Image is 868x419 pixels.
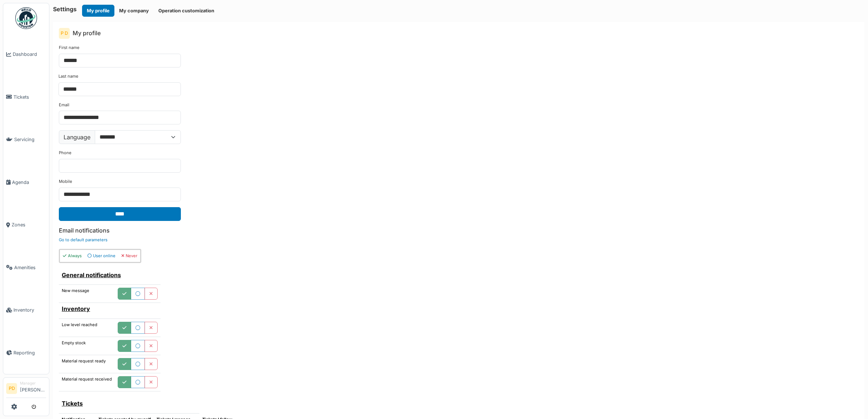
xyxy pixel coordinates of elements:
[62,376,112,382] label: Material request received
[59,130,95,144] label: Language
[62,340,86,346] label: Empty stock
[3,161,49,204] a: Agenda
[14,264,46,271] span: Amenities
[62,358,106,364] label: Material request ready
[3,332,49,374] a: Reporting
[3,289,49,332] a: Inventory
[88,253,115,259] div: User online
[3,76,49,119] a: Tickets
[62,400,196,407] h6: Tickets
[82,5,114,17] button: My profile
[3,204,49,246] a: Zones
[59,237,108,242] a: Go to default parameters
[59,28,70,39] div: P D
[59,178,72,185] label: Mobile
[59,102,69,108] label: Email
[15,7,37,29] img: Badge_color-CXgf-gQk.svg
[20,381,46,386] div: Manager
[14,136,46,143] span: Servicing
[62,288,89,294] label: New message
[13,349,46,356] span: Reporting
[13,51,46,58] span: Dashboard
[20,381,46,396] li: [PERSON_NAME]
[114,5,154,17] button: My company
[59,227,859,234] h6: Email notifications
[3,33,49,76] a: Dashboard
[62,322,97,328] label: Low level reached
[6,381,46,398] a: PD Manager[PERSON_NAME]
[62,305,158,312] h6: Inventory
[59,150,72,156] label: Phone
[58,73,78,79] label: Last name
[13,307,46,313] span: Inventory
[3,118,49,161] a: Servicing
[59,45,80,51] label: First name
[6,383,17,394] li: PD
[73,30,101,37] h6: My profile
[121,253,137,259] div: Never
[13,94,46,100] span: Tickets
[12,221,46,228] span: Zones
[53,6,77,13] h6: Settings
[62,272,158,279] h6: General notifications
[154,5,219,17] button: Operation customization
[12,179,46,186] span: Agenda
[63,253,82,259] div: Always
[3,246,49,289] a: Amenities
